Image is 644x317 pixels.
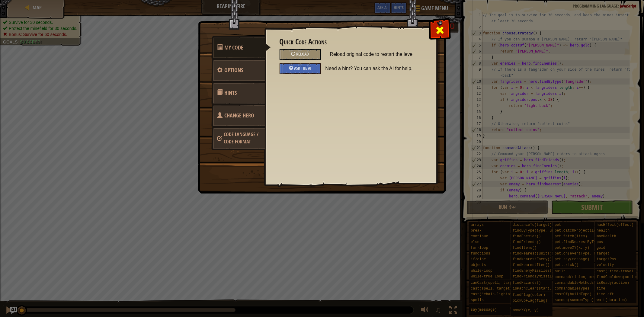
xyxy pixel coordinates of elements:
[330,49,422,60] span: Reload original code to restart the level
[280,38,422,46] h3: Quick Code Actions
[325,63,426,74] span: Need a hint? You can ask the AI for help.
[280,63,321,74] div: Ask the AI
[280,49,321,60] div: Reload original code to restart the level
[294,65,311,71] span: Ask the AI
[211,59,265,82] a: Options
[225,44,244,51] span: Quick Code Actions
[211,36,271,59] a: My Code
[224,131,259,145] span: Choose hero, language
[225,112,255,119] span: Choose hero, language
[225,66,243,74] span: Configure settings
[296,51,309,57] span: Reload
[225,89,237,97] span: Hints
